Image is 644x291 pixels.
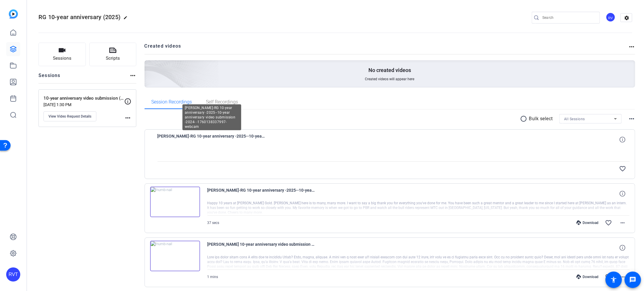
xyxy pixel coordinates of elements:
mat-icon: favorite_border [619,165,626,172]
mat-icon: more_horiz [628,43,635,50]
img: thumb-nail [150,241,200,271]
img: Creted videos background [79,2,219,130]
mat-icon: more_horiz [124,114,131,121]
ngx-avatar: Reingold Video Team [606,12,616,23]
p: Bulk select [529,115,553,122]
span: [PERSON_NAME]-RG 10-year anniversary -2025--10-year anniversary video submission -2024- -17601383... [157,133,266,147]
span: [PERSON_NAME]-RG 10-year anniversary -2025--10-year anniversary video submission -2024- -17600619... [207,187,316,201]
p: 10-year anniversary video submission (2024) [43,95,124,102]
mat-icon: favorite_border [605,219,612,226]
mat-icon: more_horiz [628,115,635,122]
span: [PERSON_NAME] 10-year anniversary video submission _2024_ [DATE] 13_06_12 [207,241,316,255]
div: Download [573,275,601,279]
button: View Video Request Details [43,111,96,121]
button: Sessions [38,43,86,66]
span: Created videos will appear here [365,77,415,81]
mat-icon: accessibility [610,276,617,283]
span: Scripts [106,55,120,62]
h2: Created videos [145,43,628,54]
mat-icon: radio_button_unchecked [520,115,529,122]
div: Download [573,220,601,225]
p: [DATE] 1:30 PM [43,102,124,107]
p: No created videos [368,67,411,74]
div: RVT [6,267,20,282]
div: RV [606,12,616,22]
button: Scripts [89,43,137,66]
span: Self Recordings [206,100,238,104]
mat-icon: more_horiz [619,273,626,280]
img: blue-gradient.svg [9,9,18,19]
mat-icon: more_horiz [129,72,136,79]
span: RG 10-year anniversary (2025) [38,14,120,21]
mat-icon: more_horiz [619,219,626,226]
mat-icon: favorite_border [605,273,612,280]
mat-icon: edit [123,16,130,23]
span: Session Recordings [152,100,192,104]
img: thumb-nail [150,187,200,217]
span: All Sessions [564,117,585,121]
span: 1 mins [207,275,218,279]
mat-icon: settings [621,14,633,22]
span: Sessions [53,55,71,62]
input: Search [542,14,595,21]
span: View Video Request Details [48,114,91,119]
mat-icon: message [629,276,636,283]
span: 37 secs [207,221,219,225]
h2: Sessions [38,72,61,83]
